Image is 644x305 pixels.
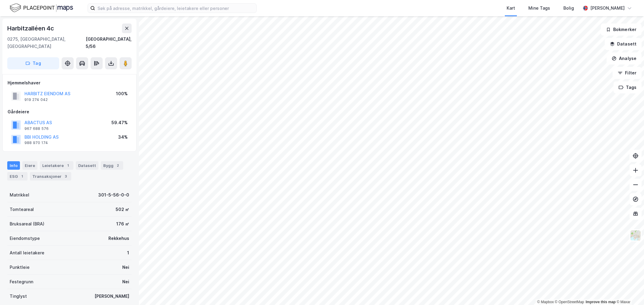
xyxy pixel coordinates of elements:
div: 176 ㎡ [116,220,129,228]
div: 2 [115,162,121,168]
div: Tinglyst [10,293,27,300]
button: Filter [613,67,642,79]
div: 100% [116,90,128,97]
button: Bokmerker [601,24,642,36]
div: Harbitzalléen 4c [7,24,55,33]
div: Mine Tags [528,5,550,12]
div: 59.47% [111,119,128,126]
div: Bolig [563,5,574,12]
div: 0275, [GEOGRAPHIC_DATA], [GEOGRAPHIC_DATA] [7,36,86,50]
div: Datasett [76,161,98,170]
div: 1 [19,173,25,179]
div: Kart [507,5,515,12]
a: Improve this map [586,300,616,304]
div: 967 688 576 [24,126,49,131]
div: Gårdeiere [8,108,131,115]
button: Tags [614,81,642,93]
div: Tomteareal [10,206,34,213]
div: 919 274 042 [24,97,48,102]
button: Datasett [605,38,642,50]
div: Nei [122,278,129,285]
div: Rekkehus [108,235,129,242]
div: Bruksareal (BRA) [10,220,44,228]
img: Z [630,230,641,241]
div: Festegrunn [10,278,33,285]
div: Nei [122,264,129,271]
div: [PERSON_NAME] [590,5,625,12]
div: 3 [63,173,69,179]
iframe: Chat Widget [614,276,644,305]
div: Matrikkel [10,191,29,199]
div: 502 ㎡ [116,206,129,213]
div: [GEOGRAPHIC_DATA], 5/56 [86,36,132,50]
div: Eiendomstype [10,235,40,242]
img: logo.f888ab2527a4732fd821a326f86c7f29.svg [10,3,73,13]
div: Punktleie [10,264,30,271]
div: 1 [65,162,71,168]
div: ESG [7,172,27,181]
div: 1 [127,249,129,256]
div: Transaksjoner [30,172,71,181]
a: Mapbox [537,300,554,304]
button: Analyse [607,52,642,64]
a: OpenStreetMap [555,300,584,304]
button: Tag [7,57,59,69]
div: Eiere [22,161,37,170]
div: Hjemmelshaver [8,79,131,86]
div: [PERSON_NAME] [95,293,129,300]
div: Bygg [101,161,123,170]
input: Søk på adresse, matrikkel, gårdeiere, leietakere eller personer [95,4,256,13]
div: Info [7,161,20,170]
div: Kontrollprogram for chat [614,276,644,305]
div: Leietakere [40,161,73,170]
div: Antall leietakere [10,249,44,256]
div: 988 970 174 [24,140,48,145]
div: 301-5-56-0-0 [98,191,129,199]
div: 34% [118,134,128,141]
